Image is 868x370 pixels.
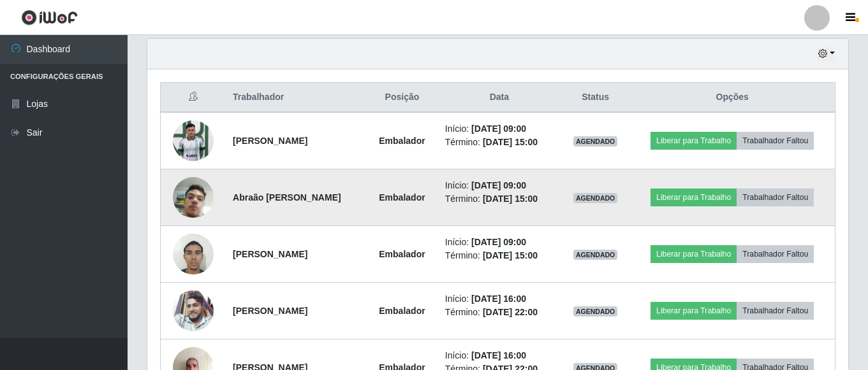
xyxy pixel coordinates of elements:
th: Status [561,83,629,113]
span: AGENDADO [573,193,618,203]
strong: [PERSON_NAME] [233,306,307,316]
time: [DATE] 16:00 [471,350,526,360]
img: 1698057093105.jpeg [173,113,214,167]
button: Trabalhador Faltou [737,302,814,320]
strong: [PERSON_NAME] [233,136,307,146]
strong: Embalador [379,136,425,146]
span: AGENDADO [573,250,618,260]
th: Data [438,83,561,113]
time: [DATE] 22:00 [483,307,538,317]
strong: Embalador [379,249,425,259]
img: CoreUI Logo [21,10,78,25]
img: 1751852515483.jpeg [173,227,214,281]
time: [DATE] 16:00 [471,294,526,304]
li: Término: [445,192,554,206]
img: 1744297850969.jpeg [173,161,214,234]
strong: Abraão [PERSON_NAME] [233,192,341,203]
time: [DATE] 09:00 [471,180,526,190]
li: Início: [445,179,554,192]
button: Trabalhador Faltou [737,132,814,150]
th: Trabalhador [225,83,367,113]
li: Término: [445,249,554,262]
time: [DATE] 15:00 [483,137,538,147]
li: Início: [445,122,554,136]
time: [DATE] 09:00 [471,124,526,134]
span: AGENDADO [573,136,618,146]
img: 1646132801088.jpeg [173,290,214,331]
button: Liberar para Trabalho [651,245,737,263]
button: Liberar para Trabalho [651,189,737,206]
th: Opções [629,83,835,113]
li: Término: [445,136,554,149]
th: Posição [367,83,438,113]
time: [DATE] 15:00 [483,250,538,260]
button: Trabalhador Faltou [737,189,814,206]
button: Liberar para Trabalho [651,302,737,320]
time: [DATE] 15:00 [483,194,538,204]
span: AGENDADO [573,306,618,317]
li: Início: [445,236,554,249]
li: Início: [445,292,554,306]
button: Trabalhador Faltou [737,245,814,263]
button: Liberar para Trabalho [651,132,737,150]
li: Início: [445,349,554,362]
li: Término: [445,306,554,319]
strong: Embalador [379,306,425,316]
strong: [PERSON_NAME] [233,249,307,259]
strong: Embalador [379,192,425,203]
time: [DATE] 09:00 [471,237,526,247]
